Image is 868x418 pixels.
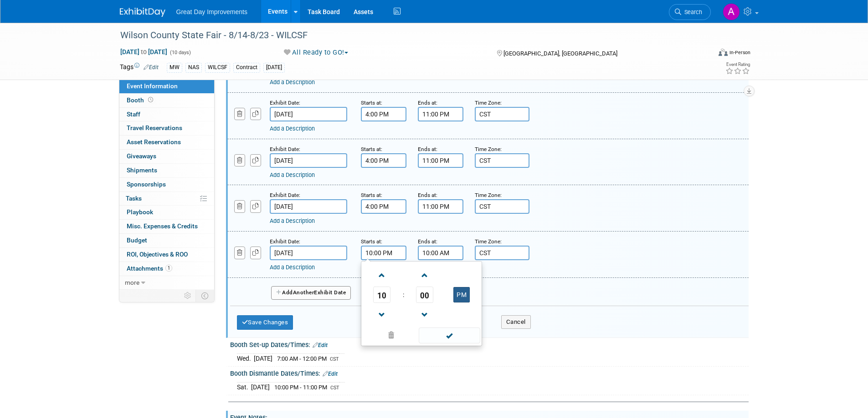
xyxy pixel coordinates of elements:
[418,199,463,214] input: End Time
[119,108,214,121] a: Staff
[475,153,529,168] input: Time Zone
[120,62,159,73] td: Tags
[127,251,188,258] span: ROI, Objectives & ROO
[139,48,148,55] span: to
[503,50,617,57] span: [GEOGRAPHIC_DATA], [GEOGRAPHIC_DATA]
[119,234,214,247] a: Budget
[270,192,300,198] small: Exhibit Date:
[185,63,202,72] div: NAS
[180,290,196,302] td: Personalize Event Tab Strip
[270,264,315,271] a: Add a Description
[681,9,702,15] span: Search
[361,100,382,106] small: Starts at:
[176,8,247,15] span: Great Day Improvements
[119,121,214,135] a: Travel Reservations
[119,206,214,219] a: Playbook
[401,287,406,303] td: :
[657,47,751,61] div: Event Format
[475,246,529,260] input: Time Zone
[127,138,181,146] span: Asset Reservations
[475,146,502,152] small: Time Zone:
[195,290,214,302] td: Toggle Event Tabs
[725,62,750,67] div: Event Rating
[119,262,214,276] a: Attachments1
[233,63,260,72] div: Contract
[475,238,502,245] small: Time Zone:
[418,192,437,198] small: Ends at:
[119,248,214,262] a: ROI, Objectives & ROO
[418,107,463,121] input: End Time
[120,48,168,56] span: [DATE] [DATE]
[361,153,406,168] input: Start Time
[475,107,529,121] input: Time Zone
[205,63,230,72] div: WILCSF
[274,384,327,391] span: 10:00 PM - 11:00 PM
[254,353,272,363] td: [DATE]
[270,79,315,86] a: Add a Description
[729,49,750,56] div: In-Person
[270,238,300,245] small: Exhibit Date:
[416,263,433,287] a: Increment Minute
[119,220,214,233] a: Misc. Expenses & Credits
[418,153,463,168] input: End Time
[270,246,347,260] input: Date
[127,96,155,104] span: Booth
[723,3,740,20] img: Angelique Critz
[330,356,339,362] span: CST
[237,353,254,363] td: Wed.
[119,164,214,177] a: Shipments
[119,178,214,191] a: Sponsorships
[293,289,314,296] span: Another
[119,80,214,93] a: Event Information
[270,217,315,224] a: Add a Description
[416,287,433,303] span: Pick Minute
[126,195,142,202] span: Tasks
[270,125,315,132] a: Add a Description
[117,27,697,44] div: Wilson County State Fair - 8/14-8/23 - WILCSF
[361,199,406,214] input: Start Time
[418,238,437,245] small: Ends at:
[230,338,749,350] div: Booth Set-up Dates/Times:
[270,153,347,168] input: Date
[418,246,463,260] input: End Time
[501,315,531,329] button: Cancel
[119,276,214,290] a: more
[418,100,437,106] small: Ends at:
[127,82,178,90] span: Event Information
[230,367,749,378] div: Booth Dismantle Dates/Times:
[127,222,198,230] span: Misc. Expenses & Credits
[146,96,155,103] span: Booth not reserved yet
[237,315,293,330] button: Save Changes
[361,246,406,260] input: Start Time
[416,303,433,326] a: Decrement Minute
[127,181,166,188] span: Sponsorships
[453,287,470,302] button: PM
[127,208,153,216] span: Playbook
[361,192,382,198] small: Starts at:
[270,107,347,121] input: Date
[127,124,182,131] span: Travel Reservations
[5,22,404,31] p: 16th - Destany and [PERSON_NAME]
[165,265,172,272] span: 1
[363,329,420,342] a: Clear selection
[120,8,165,17] img: ExhibitDay
[5,4,404,31] body: Rich Text Area. Press ALT-0 for help.
[144,64,159,71] a: Edit
[418,330,481,342] a: Done
[119,150,214,163] a: Giveaways
[475,192,502,198] small: Time Zone:
[167,63,182,72] div: MW
[5,4,404,13] p: 14th - Angel and Destany open to close
[418,146,437,152] small: Ends at:
[251,382,270,392] td: [DATE]
[125,279,139,286] span: more
[323,371,338,377] a: Edit
[119,94,214,107] a: Booth
[270,199,347,214] input: Date
[127,111,140,118] span: Staff
[373,287,390,303] span: Pick Hour
[270,146,300,152] small: Exhibit Date:
[119,192,214,206] a: Tasks
[271,286,351,300] button: AddAnotherExhibit Date
[127,166,157,174] span: Shipments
